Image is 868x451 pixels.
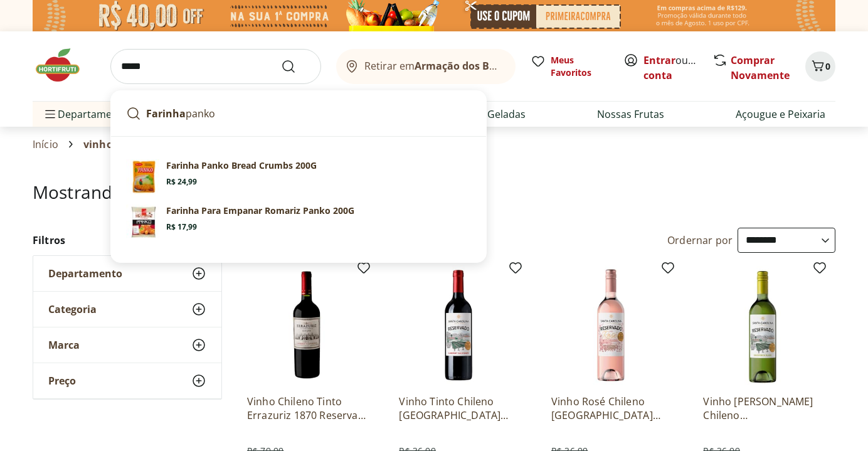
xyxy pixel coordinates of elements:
a: PrincipalFarinha Para Empanar Romariz Panko 200GR$ 17,99 [121,199,476,245]
img: Hortifruti [33,46,95,84]
h1: Mostrando resultados para: [33,182,835,202]
img: Vinho Rosé Chileno Santa Carolina Reservado 750ml [551,265,670,385]
button: Departamento [33,256,221,291]
strong: Farinha [146,107,186,120]
p: panko [146,106,215,121]
button: Categoria [33,292,221,327]
img: Principal [126,159,161,194]
a: PrincipalFarinha Panko Bread Crumbs 200GR$ 24,99 [121,154,476,199]
p: Farinha Panko Bread Crumbs 200G [166,159,317,172]
a: Entrar [643,53,675,67]
span: Departamento [48,267,122,280]
span: Departamentos [43,99,133,129]
button: Submit Search [281,59,311,74]
a: Farinhapanko [121,101,476,126]
button: Menu [43,99,58,129]
span: Categoria [48,303,97,316]
span: Meus Favoritos [551,54,608,79]
a: Açougue e Peixaria [736,107,825,122]
a: Vinho Rosé Chileno [GEOGRAPHIC_DATA] 750ml [551,395,670,422]
h2: Filtros [33,228,222,253]
a: Criar conta [643,53,712,82]
img: Principal [126,204,161,240]
span: R$ 24,99 [166,177,197,187]
button: Marca [33,327,221,363]
b: Armação dos Búzios/RJ [415,59,530,73]
button: Retirar emArmação dos Búzios/RJ [336,49,516,84]
span: ou [643,53,699,83]
label: Ordernar por [667,233,733,247]
img: Vinho Chileno Tinto Errazuriz 1870 Reserva Cabernet Sauvignon - 750Ml [247,265,366,385]
a: Início [33,139,58,150]
a: Vinho Tinto Chileno [GEOGRAPHIC_DATA] Carménère 750ml [399,395,518,422]
button: Carrinho [805,51,835,82]
span: Preço [48,374,76,387]
p: Farinha Para Empanar Romariz Panko 200G [166,204,354,217]
span: vinho [83,139,113,150]
input: search [110,49,321,84]
button: Preço [33,363,221,398]
a: Nossas Frutas [597,107,664,122]
img: Vinho Branco Chileno Santa Carolina Reservado Sauvignon Blanc 750ml [703,265,822,385]
span: 0 [825,60,830,72]
a: Vinho [PERSON_NAME] Chileno [GEOGRAPHIC_DATA] Sauvignon Blanc 750ml [703,395,822,422]
span: Marca [48,339,80,351]
span: R$ 17,99 [166,222,197,232]
a: Vinho Chileno Tinto Errazuriz 1870 Reserva Cabernet Sauvignon - 750Ml [247,395,366,422]
a: Meus Favoritos [531,54,608,79]
img: Vinho Tinto Chileno Santa Carolina Reservado Carménère 750ml [399,265,518,385]
a: Comprar Novamente [731,53,790,82]
span: Retirar em [364,60,503,72]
